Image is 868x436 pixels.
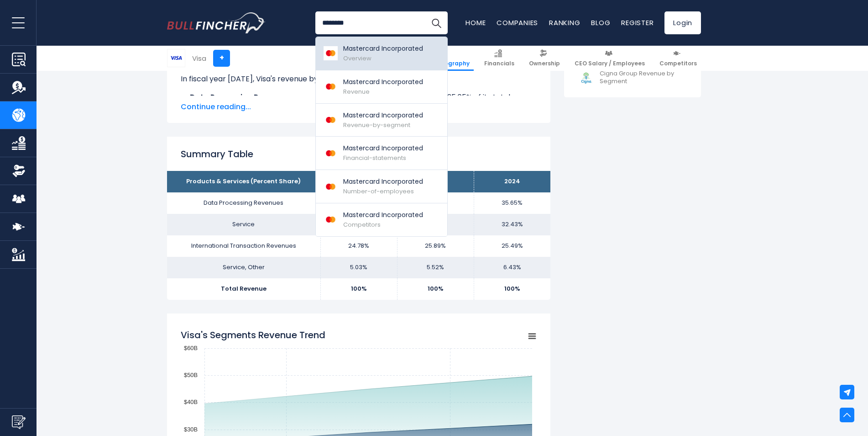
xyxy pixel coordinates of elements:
a: Blog [591,18,610,27]
a: + [213,50,230,67]
a: Mastercard Incorporated Number-of-employees [316,170,447,203]
img: V logo [167,49,185,67]
td: 100% [320,278,397,300]
a: Mastercard Incorporated Overview [316,37,447,70]
td: 25.49% [474,235,550,257]
a: Home [465,18,486,27]
div: Visa [192,53,206,64]
p: Mastercard Incorporated [343,177,423,186]
img: Bullfincher logo [167,12,266,33]
span: Cigna Group Revenue by Segment [600,70,689,85]
span: Financial-statements [343,154,406,162]
span: Competitors [659,60,697,67]
a: Ownership [525,46,564,71]
button: Search [425,11,448,34]
text: $30B [184,426,198,433]
span: Number-of-employees [343,187,414,196]
td: 5.03% [320,257,397,278]
p: Mastercard Incorporated [343,77,423,87]
a: Go to homepage [167,12,265,33]
tspan: Visa's Segments Revenue Trend [181,329,325,341]
span: Financials [484,60,514,67]
img: Ownership [12,164,26,178]
p: Mastercard Incorporated [343,144,423,153]
span: CEO Salary / Employees [575,60,645,67]
span: Revenue-by-segment [343,121,410,129]
td: International Transaction Revenues [167,235,320,257]
span: Overview [343,54,371,63]
a: Mastercard Incorporated Financial-statements [316,137,447,170]
td: 25.89% [397,235,474,257]
a: Financials [480,46,518,71]
span: Ownership [529,60,560,67]
td: 6.43% [474,257,550,278]
td: 35.65% [474,192,550,214]
img: CI logo [576,68,597,88]
td: Total Revenue [167,278,320,300]
span: Revenue [343,87,370,96]
a: Competitors [655,46,701,71]
text: $50B [184,372,198,378]
p: In fiscal year [DATE], Visa's revenue by segment is as follows: [181,74,537,85]
text: $60B [184,345,198,351]
li: generated $17.71 B in revenue, representing 35.65% of its total revenue. [181,92,537,114]
td: 5.52% [397,257,474,278]
p: Mastercard Incorporated [343,210,423,220]
th: 2024 [474,171,550,192]
p: Mastercard Incorporated [343,44,423,53]
a: Login [664,11,701,34]
td: 32.43% [474,214,550,235]
a: Cigna Group Revenue by Segment [571,65,694,90]
span: Competitors [343,220,381,229]
td: 24.78% [320,235,397,257]
a: Companies [497,18,538,27]
th: Products & Services (Percent Share) [167,171,320,192]
td: Service [167,214,320,235]
text: $40B [184,399,198,405]
td: Service, Other [167,257,320,278]
p: Mastercard Incorporated [343,111,423,120]
td: Data Processing Revenues [167,192,320,214]
a: CEO Salary / Employees [570,46,649,71]
a: Mastercard Incorporated Revenue-by-segment [316,104,447,137]
td: 100% [474,278,550,300]
h2: Summary Table [181,147,537,161]
span: Continue reading... [181,101,537,112]
td: 100% [397,278,474,300]
a: Mastercard Incorporated Competitors [316,203,447,236]
b: Data Processing Revenues [190,92,290,102]
a: Mastercard Incorporated Revenue [316,70,447,104]
a: Ranking [549,18,580,27]
a: Register [621,18,654,27]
